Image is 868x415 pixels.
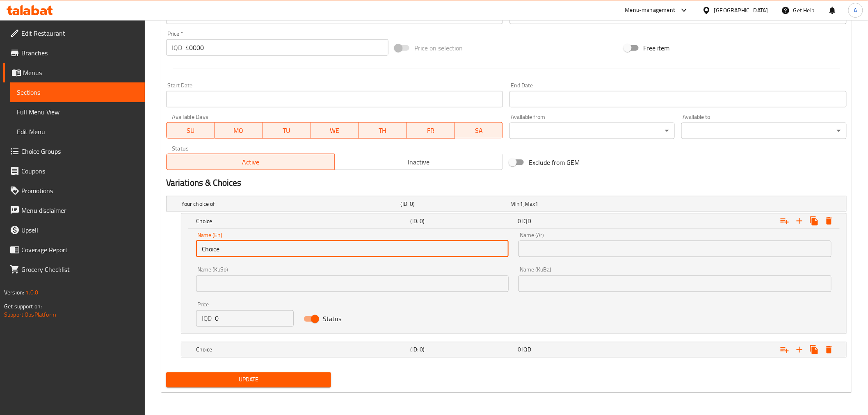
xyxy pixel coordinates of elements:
span: Menus [23,68,138,78]
span: 0 [518,216,521,226]
a: Full Menu View [10,102,145,122]
span: Price on selection [414,43,463,53]
div: Expand [181,214,846,228]
span: Coverage Report [21,245,138,255]
p: IQD [172,43,182,52]
span: Version: [4,287,24,298]
span: 1 [520,198,523,209]
div: Expand [181,342,846,357]
span: SU [170,125,211,137]
input: Enter name KuBa [519,276,831,292]
span: Min [510,198,520,209]
span: TH [362,125,404,137]
button: Clone new choice [807,214,822,228]
button: Add choice group [777,342,792,357]
span: Status [323,314,341,324]
div: ​ [509,123,675,139]
span: FR [410,125,452,137]
input: Please enter price [215,310,294,327]
span: Update [173,375,325,385]
button: Add new choice [792,342,807,357]
h5: Your choice of: [181,200,397,208]
a: Edit Menu [10,122,145,141]
div: , [510,200,617,208]
span: Free item [644,43,670,53]
button: Active [166,154,335,170]
button: WE [311,122,359,139]
span: Branches [21,48,138,58]
div: ​ [681,123,847,139]
a: Coverage Report [3,240,145,260]
span: IQD [523,216,531,226]
div: Expand [167,196,846,211]
button: SA [455,122,503,139]
a: Sections [10,82,145,102]
span: Edit Menu [17,127,138,137]
button: TU [263,122,311,139]
span: 1.0.0 [25,287,38,298]
span: Edit Restaurant [21,28,138,38]
span: TU [266,125,307,137]
h5: Choice [196,346,407,354]
span: Max [525,198,535,209]
span: Grocery Checklist [21,265,138,274]
button: Update [166,372,331,388]
span: Upsell [21,225,138,235]
div: [GEOGRAPHIC_DATA] [714,6,768,15]
button: TH [359,122,407,139]
button: Add new choice [792,214,807,228]
span: 0 [518,344,521,355]
button: FR [407,122,455,139]
a: Branches [3,43,145,63]
span: MO [218,125,259,137]
div: Menu-management [625,5,676,15]
button: Add choice group [777,214,792,228]
a: Grocery Checklist [3,260,145,279]
a: Menu disclaimer [3,201,145,220]
h2: Variations & Choices [166,177,847,189]
a: Coupons [3,161,145,181]
span: A [854,6,857,15]
span: Menu disclaimer [21,205,138,215]
span: Exclude from GEM [529,157,580,167]
input: Please enter price [185,39,388,56]
button: Inactive [334,154,503,170]
h5: (ID: 0) [411,346,515,354]
span: Coupons [21,166,138,176]
span: Get support on: [4,301,42,312]
a: Promotions [3,181,145,201]
button: MO [215,122,263,139]
button: SU [166,122,215,139]
span: Choice Groups [21,146,138,156]
span: 1 [535,198,539,209]
a: Choice Groups [3,141,145,161]
span: Promotions [21,186,138,196]
a: Support.OpsPlatform [4,309,56,320]
button: Delete Choice [822,214,836,228]
p: IQD [202,314,212,324]
a: Edit Restaurant [3,23,145,43]
span: SA [458,125,500,137]
input: Enter name KuSo [196,276,509,292]
button: Delete Choice [822,342,836,357]
span: Inactive [338,156,500,168]
h5: (ID: 0) [411,217,515,225]
span: WE [314,125,355,137]
h5: (ID: 0) [401,200,507,208]
span: Sections [17,87,138,97]
input: Enter name En [196,241,509,257]
a: Menus [3,63,145,82]
span: Full Menu View [17,107,138,117]
button: Clone new choice [807,342,822,357]
span: Active [170,156,331,168]
span: IQD [523,344,531,355]
h5: Choice [196,217,407,225]
a: Upsell [3,220,145,240]
input: Enter name Ar [519,241,831,257]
